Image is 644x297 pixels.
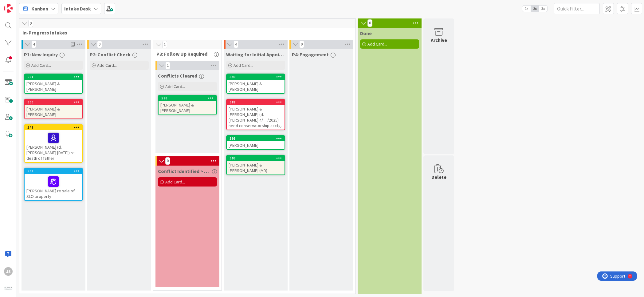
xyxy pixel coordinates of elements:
span: 2x [531,6,539,12]
div: [PERSON_NAME] & [PERSON_NAME] [159,101,216,114]
div: 595[PERSON_NAME] [227,136,285,149]
span: Conflicts Cleared [158,73,197,79]
div: 593 [227,155,285,161]
div: 593 [230,156,285,160]
div: 595 [227,136,285,141]
div: 596 [159,95,216,101]
div: 599 [230,75,285,79]
span: 0 [367,19,372,27]
div: 588 [230,100,285,104]
span: Add Card... [97,62,117,68]
input: Quick Filter... [554,3,600,14]
span: Add Card... [367,41,387,47]
div: 601 [25,74,82,80]
div: 595 [230,136,285,141]
span: P1: New Inquiry [24,51,58,58]
div: 508 [27,169,82,173]
span: Done [360,30,372,36]
span: Waiting for Initial Appointment/ Conference [226,51,285,58]
div: 599 [227,74,285,80]
div: 593[PERSON_NAME] & [PERSON_NAME] (MD) [227,155,285,175]
span: 1x [522,6,531,12]
span: 1 [165,62,170,69]
div: 508 [25,168,82,174]
span: 9 [28,20,33,27]
span: Add Card... [165,84,185,89]
div: Delete [431,173,446,181]
span: P2: Conflict Check [90,51,131,58]
div: [PERSON_NAME] (d. [PERSON_NAME] [DATE]) re death of father [25,130,82,162]
div: [PERSON_NAME] & [PERSON_NAME] [25,105,82,118]
div: [PERSON_NAME] & [PERSON_NAME] (d. [PERSON_NAME] 4/__/2025) need conservatorship acctg. [227,105,285,130]
div: 547[PERSON_NAME] (d. [PERSON_NAME] [DATE]) re death of father [25,125,82,162]
img: avatar [4,284,13,293]
div: [PERSON_NAME] & [PERSON_NAME] [25,80,82,93]
div: 601 [27,75,82,79]
div: 599[PERSON_NAME] & [PERSON_NAME] [227,74,285,93]
span: Add Card... [31,62,51,68]
div: 596 [161,96,216,100]
span: P3: Follow Up Required [156,51,214,57]
span: 1 [162,41,167,48]
div: 596[PERSON_NAME] & [PERSON_NAME] [159,95,216,114]
b: Intake Desk [64,6,91,12]
div: 600[PERSON_NAME] & [PERSON_NAME] [25,99,82,118]
span: In-Progress Intakes [22,30,348,36]
span: 0 [165,157,170,165]
div: 547 [27,125,82,130]
span: Conflict Identified > Referred or Declined [158,168,210,174]
div: 600 [27,100,82,104]
span: 4 [234,41,238,48]
span: Kanban [31,5,48,12]
div: JS [4,267,13,276]
div: 588[PERSON_NAME] & [PERSON_NAME] (d. [PERSON_NAME] 4/__/2025) need conservatorship acctg. [227,99,285,130]
div: [PERSON_NAME] re sale of SLO property [25,174,82,200]
div: 547 [25,125,82,130]
span: 3x [539,6,547,12]
div: 2 [32,2,33,7]
span: Support [13,1,28,8]
span: 4 [31,41,36,48]
span: Add Card... [234,62,253,68]
span: P4: Engagement [292,51,329,58]
span: 0 [97,41,102,48]
div: 600 [25,99,82,105]
div: 601[PERSON_NAME] & [PERSON_NAME] [25,74,82,93]
div: 588 [227,99,285,105]
div: 508[PERSON_NAME] re sale of SLO property [25,168,82,200]
div: [PERSON_NAME] [227,141,285,149]
span: Add Card... [165,179,185,185]
div: Archive [431,36,447,44]
div: [PERSON_NAME] & [PERSON_NAME] (MD) [227,161,285,175]
span: 0 [299,41,304,48]
img: Visit kanbanzone.com [4,4,13,13]
div: [PERSON_NAME] & [PERSON_NAME] [227,80,285,93]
